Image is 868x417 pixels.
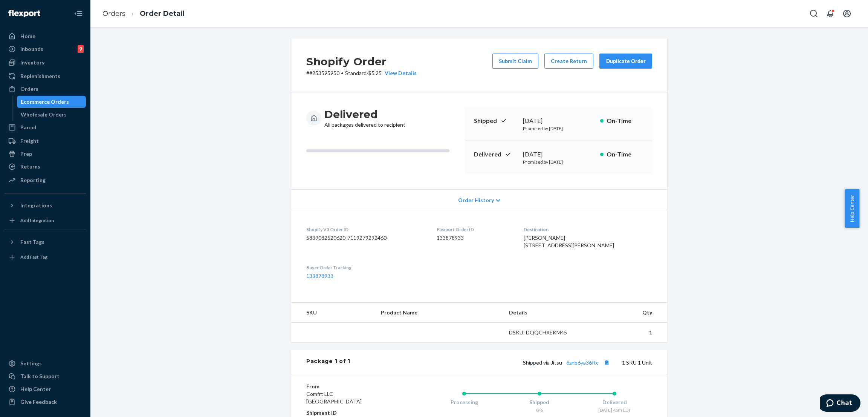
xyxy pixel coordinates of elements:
a: Home [5,30,86,42]
a: 133878933 [306,273,333,279]
button: Submit Claim [492,54,538,69]
a: Inventory [5,57,86,69]
a: 6znb6ya36ftc [566,359,599,366]
button: Duplicate Order [599,54,652,69]
button: Give Feedback [5,396,86,408]
div: [DATE] [523,117,594,125]
a: Orders [102,9,125,18]
div: View Details [382,69,417,77]
div: Returns [20,163,40,170]
div: 9 [78,45,84,53]
a: Inbounds9 [5,43,86,55]
a: Settings [5,357,86,369]
div: Package 1 of 1 [306,357,350,367]
ol: breadcrumbs [96,3,191,25]
div: Integrations [20,202,52,209]
button: Help Center [845,189,859,228]
button: Open notifications [823,6,838,21]
button: Open account menu [839,6,854,21]
a: Freight [5,135,86,147]
span: [PERSON_NAME] [STREET_ADDRESS][PERSON_NAME] [524,235,614,248]
p: Delivered [474,150,517,159]
a: Order Detail [140,9,185,18]
div: Ecommerce Orders [21,98,69,106]
dt: Destination [524,226,652,233]
div: Talk to Support [20,373,60,380]
th: Details [503,303,586,323]
dt: Flexport Order ID [437,226,512,233]
p: On-Time [607,150,643,159]
a: Prep [5,148,86,160]
a: Add Fast Tag [5,251,86,263]
div: Prep [20,150,32,158]
div: Replenishments [20,72,60,80]
div: Add Fast Tag [20,254,47,260]
div: 8/6 [502,407,577,413]
div: Inventory [20,59,44,66]
div: Inbounds [20,45,43,53]
button: Create Return [544,54,593,69]
p: # #253595950 / $5.25 [306,69,417,77]
div: Freight [20,137,39,145]
button: Fast Tags [5,236,86,248]
div: Give Feedback [20,398,57,406]
button: Open Search Box [806,6,821,21]
div: [DATE] 4am EDT [577,407,652,413]
div: 1 SKU 1 Unit [350,357,652,367]
button: Copy tracking number [602,357,611,367]
a: Help Center [5,383,86,395]
button: Talk to Support [5,370,86,382]
div: Orders [20,85,38,93]
span: • [341,70,344,76]
img: Flexport logo [8,10,40,17]
div: Delivered [577,399,652,406]
div: All packages delivered to recipient [324,107,405,129]
p: Promised by [DATE] [523,125,594,132]
dd: 5839082520620-7119279292460 [306,234,425,242]
th: Qty [586,303,667,323]
span: Order History [458,196,494,204]
p: Shipped [474,117,517,125]
div: Processing [426,399,502,406]
h2: Shopify Order [306,54,417,69]
dt: From [306,383,396,390]
dt: Buyer Order Tracking [306,264,425,271]
a: Wholesale Orders [17,109,86,121]
dt: Shipment ID [306,409,396,417]
dt: Shopify V3 Order ID [306,226,425,233]
div: Duplicate Order [606,57,646,65]
a: Add Integration [5,215,86,227]
th: Product Name [375,303,503,323]
p: On-Time [607,117,643,125]
td: 1 [586,323,667,343]
div: Parcel [20,124,36,131]
dd: 133878933 [437,234,512,242]
div: Help Center [20,385,51,393]
a: Replenishments [5,70,86,82]
a: Reporting [5,174,86,186]
a: Parcel [5,121,86,133]
button: Close Navigation [71,6,86,21]
button: Integrations [5,199,86,212]
a: Ecommerce Orders [17,96,86,108]
span: Shipped via Jitsu [523,359,611,366]
a: Orders [5,83,86,95]
div: DSKU: DQQCHXEKM45 [509,329,580,336]
div: Wholesale Orders [21,111,67,118]
iframe: Opens a widget where you can chat to one of our agents [820,394,860,413]
div: Add Integration [20,217,54,224]
h3: Delivered [324,107,405,121]
div: Settings [20,360,42,367]
div: [DATE] [523,150,594,159]
div: Reporting [20,176,46,184]
span: Standard [345,70,367,76]
div: Shipped [502,399,577,406]
th: SKU [291,303,375,323]
a: Returns [5,161,86,173]
span: Comfrt LLC [GEOGRAPHIC_DATA] [306,391,362,405]
p: Promised by [DATE] [523,159,594,165]
div: Home [20,32,35,40]
div: Fast Tags [20,238,44,246]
